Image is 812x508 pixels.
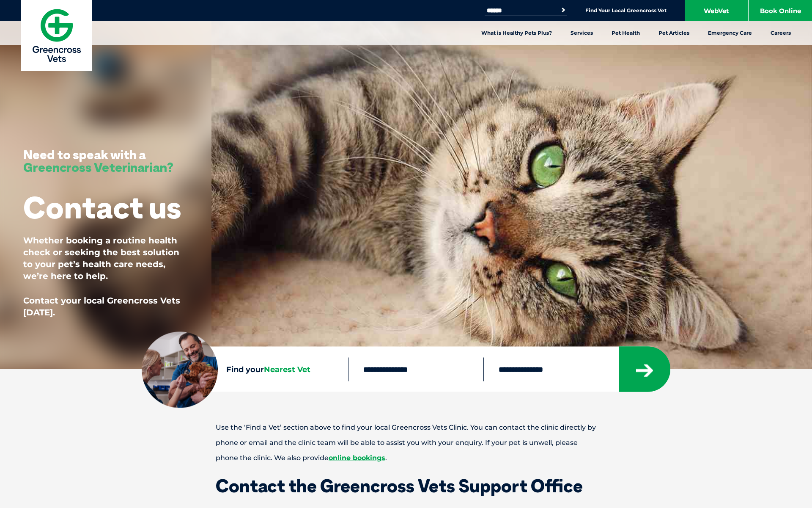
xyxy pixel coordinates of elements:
[23,295,188,318] p: Contact your local Greencross Vets [DATE].
[649,21,699,45] a: Pet Articles
[23,235,188,282] p: Whether booking a routine health check or seeking the best solution to your pet’s health care nee...
[472,21,561,45] a: What is Healthy Pets Plus?
[602,21,649,45] a: Pet Health
[226,365,348,373] h4: Find your
[559,6,568,14] button: Search
[23,159,173,175] span: Greencross Veterinarian?
[329,454,385,462] a: online bookings
[23,148,173,174] h3: Need to speak with a
[186,420,626,466] p: Use the ‘Find a Vet’ section above to find your local Greencross Vets Clinic. You can contact the...
[585,7,667,14] a: Find Your Local Greencross Vet
[264,364,310,374] span: Nearest Vet
[761,21,800,45] a: Careers
[23,190,181,224] h1: Contact us
[561,21,602,45] a: Services
[699,21,761,45] a: Emergency Care
[186,477,626,495] h1: Contact the Greencross Vets Support Office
